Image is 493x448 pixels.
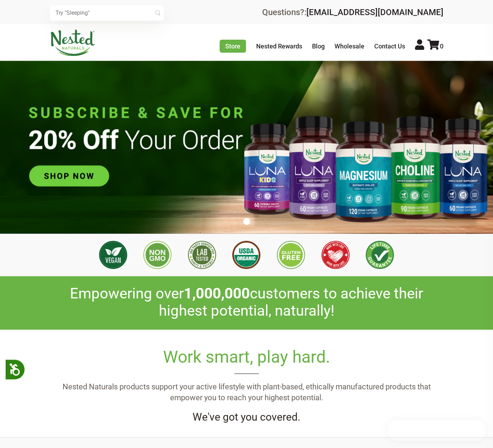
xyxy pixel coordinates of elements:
img: Made with Love [322,241,350,269]
h2: Empowering over customers to achieve their highest potential, naturally! [50,285,443,319]
img: Non GMO [143,241,171,269]
img: 3rd Party Lab Tested [188,241,216,269]
button: 1 of 1 [243,218,250,225]
a: 0 [427,42,443,50]
span: 0 [440,42,443,50]
img: Vegan [99,241,127,269]
p: Nested Naturals products support your active lifestyle with plant-based, ethically manufactured p... [50,382,443,403]
a: Store [220,40,246,53]
a: Contact Us [374,42,405,50]
a: [EMAIL_ADDRESS][DOMAIN_NAME] [306,7,443,17]
iframe: Button to open loyalty program pop-up [387,420,486,441]
h4: We've got you covered. [50,411,443,423]
img: Nested Naturals [50,29,96,56]
img: Lifetime Guarantee [366,241,394,269]
div: Questions?: [262,8,443,17]
a: Nested Rewards [256,42,302,50]
a: Wholesale [335,42,364,50]
input: Try "Sleeping" [50,5,164,21]
img: Gluten Free [277,241,305,269]
img: USDA Organic [232,241,260,269]
h2: Work smart, play hard. [50,347,443,374]
span: 1,000,000 [184,285,250,302]
a: Blog [312,42,325,50]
